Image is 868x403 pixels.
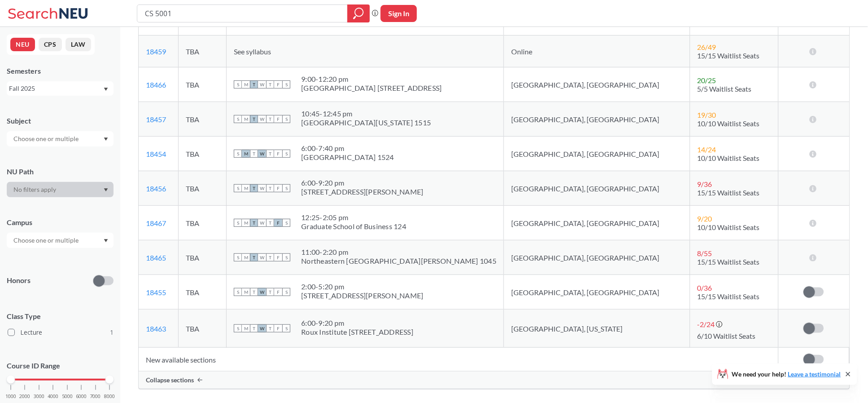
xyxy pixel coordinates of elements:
td: TBA [179,67,227,102]
span: S [234,288,242,296]
span: W [258,80,266,89]
div: Dropdown arrow [7,233,114,248]
span: 15/15 Waitlist Seats [697,292,760,301]
div: 6:00 - 9:20 pm [301,178,423,187]
td: [GEOGRAPHIC_DATA], [GEOGRAPHIC_DATA] [504,137,690,171]
div: Graduate School of Business 124 [301,222,406,231]
span: T [250,219,258,227]
span: F [274,253,282,261]
td: [GEOGRAPHIC_DATA], [US_STATE] [504,310,690,348]
a: 18467 [146,219,166,227]
span: S [234,150,242,158]
div: [GEOGRAPHIC_DATA] 1524 [301,153,394,162]
td: TBA [179,310,227,348]
span: M [242,184,250,192]
td: [GEOGRAPHIC_DATA], [GEOGRAPHIC_DATA] [504,171,690,206]
span: T [266,288,274,296]
p: Course ID Range [7,361,114,371]
span: T [250,115,258,123]
span: W [258,115,266,123]
span: -2 / 24 [697,320,715,328]
span: F [274,80,282,89]
td: TBA [179,35,227,67]
span: T [250,253,258,261]
svg: Dropdown arrow [104,239,108,243]
div: 9:00 - 12:20 pm [301,75,442,84]
td: TBA [179,275,227,310]
span: 9 / 20 [697,214,712,223]
span: S [282,324,290,332]
span: S [282,253,290,261]
label: Lecture [8,327,114,338]
a: 18463 [146,324,166,333]
span: W [258,150,266,158]
td: [GEOGRAPHIC_DATA], [GEOGRAPHIC_DATA] [504,275,690,310]
div: Subject [7,116,114,126]
span: We need your help! [732,371,841,377]
span: 1 [110,328,114,337]
span: 4000 [48,394,58,399]
div: NU Path [7,167,114,177]
div: Campus [7,217,114,227]
span: M [242,253,250,261]
span: M [242,219,250,227]
input: Choose one or multiple [9,235,84,246]
a: 18455 [146,288,166,297]
span: S [234,184,242,192]
span: 8 / 55 [697,249,712,257]
span: 7000 [90,394,101,399]
span: 15/15 Waitlist Seats [697,188,760,197]
button: LAW [66,38,91,51]
div: Roux Institute [STREET_ADDRESS] [301,328,413,337]
span: T [250,184,258,192]
span: F [274,115,282,123]
div: 12:25 - 2:05 pm [301,213,406,222]
svg: Dropdown arrow [104,137,108,141]
span: T [250,80,258,89]
a: 18466 [146,80,166,89]
div: 6:00 - 9:20 pm [301,319,413,328]
span: M [242,324,250,332]
span: W [258,184,266,192]
td: TBA [179,102,227,137]
span: S [282,219,290,227]
span: 5/5 Waitlist Seats [697,84,752,93]
span: F [274,150,282,158]
a: 18456 [146,184,166,193]
span: 10/10 Waitlist Seats [697,223,760,231]
div: Northeastern [GEOGRAPHIC_DATA][PERSON_NAME] 1045 [301,257,496,266]
span: S [234,115,242,123]
span: 15/15 Waitlist Seats [697,257,760,266]
span: W [258,288,266,296]
div: Collapse sections [139,372,850,389]
span: M [242,80,250,89]
td: New available sections [139,348,778,372]
span: T [266,115,274,123]
span: 9 / 36 [697,180,712,188]
span: W [258,324,266,332]
input: Choose one or multiple [9,133,84,144]
td: [GEOGRAPHIC_DATA], [GEOGRAPHIC_DATA] [504,102,690,137]
a: 18459 [146,47,166,56]
span: M [242,150,250,158]
div: Semesters [7,66,114,76]
a: Leave a testimonial [788,370,841,378]
span: 10/10 Waitlist Seats [697,119,760,128]
td: [GEOGRAPHIC_DATA], [GEOGRAPHIC_DATA] [504,206,690,240]
div: 6:00 - 7:40 pm [301,144,394,153]
span: T [250,324,258,332]
div: 10:45 - 12:45 pm [301,109,431,118]
span: 14 / 24 [697,145,716,154]
span: T [266,150,274,158]
span: S [234,324,242,332]
span: 26 / 49 [697,43,716,51]
p: Honors [7,275,31,286]
span: F [274,324,282,332]
td: TBA [179,171,227,206]
span: T [250,150,258,158]
div: [GEOGRAPHIC_DATA][US_STATE] 1515 [301,118,431,127]
span: 5000 [62,394,73,399]
span: Class Type [7,311,114,321]
span: T [266,219,274,227]
span: T [266,324,274,332]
